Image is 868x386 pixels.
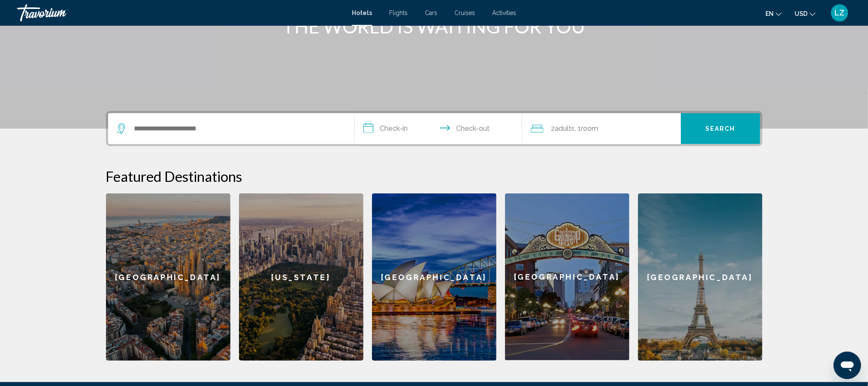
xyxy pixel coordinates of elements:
[795,7,816,20] button: Change currency
[17,4,343,21] a: Travorium
[581,124,599,133] span: Room
[505,193,629,360] div: [GEOGRAPHIC_DATA]
[765,10,774,17] span: en
[108,113,760,144] div: Search widget
[492,9,516,16] a: Activities
[106,193,230,361] a: [GEOGRAPHIC_DATA]
[765,7,782,20] button: Change language
[795,10,808,17] span: USD
[454,9,475,16] a: Cruises
[239,193,363,361] a: [US_STATE]
[834,352,861,379] iframe: Кнопка запуска окна обмена сообщениями
[551,123,575,135] span: 2
[555,124,575,133] span: Adults
[705,126,735,133] span: Search
[522,113,681,144] button: Travelers: 2 adults, 0 children
[681,113,760,144] button: Search
[425,9,437,16] a: Cars
[389,9,408,16] a: Flights
[106,168,762,185] h2: Featured Destinations
[372,193,496,361] a: [GEOGRAPHIC_DATA]
[829,4,851,22] button: User Menu
[355,113,522,144] button: Check in and out dates
[575,123,599,135] span: , 1
[273,15,595,37] h1: THE WORLD IS WAITING FOR YOU
[352,9,372,16] a: Hotels
[505,193,629,361] a: [GEOGRAPHIC_DATA]
[835,9,845,17] span: LZ
[638,193,762,361] a: [GEOGRAPHIC_DATA]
